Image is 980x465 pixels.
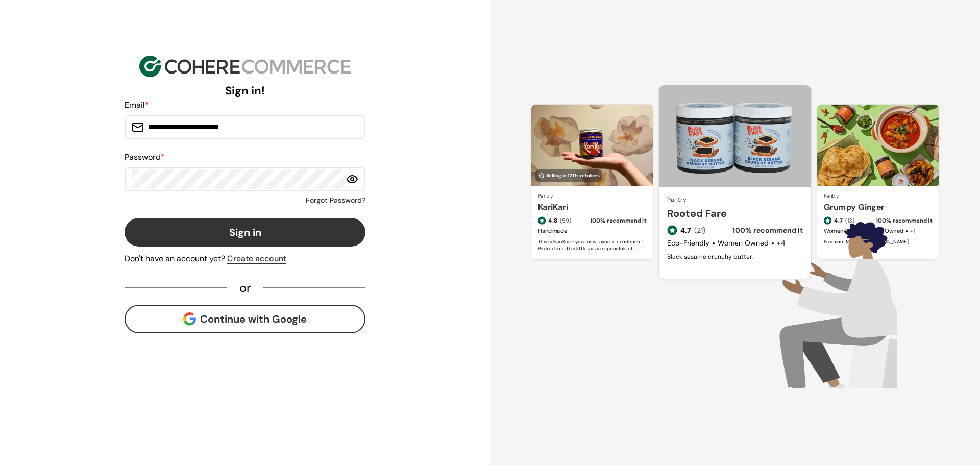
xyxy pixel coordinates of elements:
a: Rooted Fare [667,206,803,221]
a: Forgot Password? [306,195,365,206]
img: cohereLogo [139,56,350,77]
a: Create account [227,253,286,265]
label: Password [125,152,165,162]
button: Continue with Google [125,305,365,333]
a: Grumpy Ginger [824,201,933,213]
div: Don't have an account yet? [125,253,365,265]
button: Sign in [125,218,365,247]
div: or [227,283,263,292]
p: Sign in! [225,82,265,99]
label: Email [125,100,149,110]
a: KariKari [538,201,647,213]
